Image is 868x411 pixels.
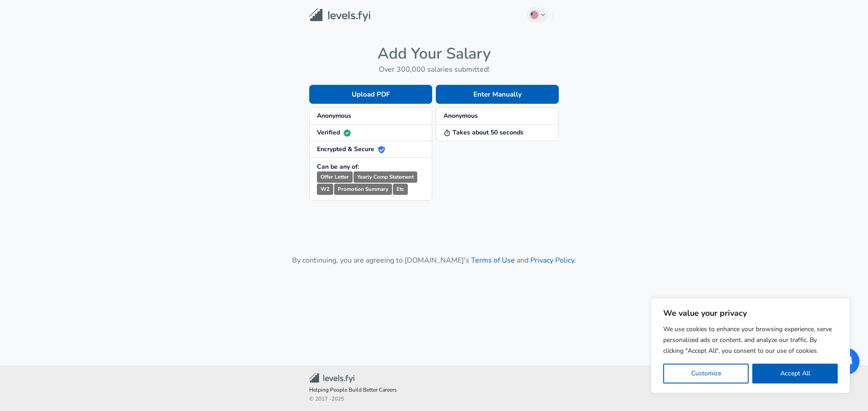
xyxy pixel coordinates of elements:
[309,8,370,22] img: Levels.fyi
[309,85,432,104] button: Upload PDF
[317,145,385,153] strong: Encrypted & Secure
[393,184,408,195] small: Etc
[317,128,351,137] strong: Verified
[530,255,574,265] a: Privacy Policy
[527,7,548,23] button: English (US)
[752,364,838,383] button: Accept All
[663,364,749,383] button: Customize
[531,11,538,18] img: English (US)
[309,63,559,76] h6: Over 300,000 salaries submitted!
[663,324,838,356] p: We use cookies to enhance your browsing experience, serve personalized ads or content, and analyz...
[354,171,417,183] small: Yearly Comp Statement
[443,111,478,120] strong: Anonymous
[334,184,392,195] small: Promotion Summary
[317,171,353,183] small: Offer Letter
[436,85,559,104] button: Enter Manually
[309,395,559,404] span: © 2017 - 2025
[309,373,354,383] img: Levels.fyi Community
[443,128,524,137] strong: Takes about 50 seconds
[317,111,351,120] strong: Anonymous
[651,298,850,393] div: We value your privacy
[663,308,838,319] p: We value your privacy
[309,386,559,395] span: Helping People Build Better Careers
[309,44,559,63] h4: Add Your Salary
[317,184,333,195] small: W2
[317,162,359,171] strong: Can be any of:
[471,255,515,265] a: Terms of Use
